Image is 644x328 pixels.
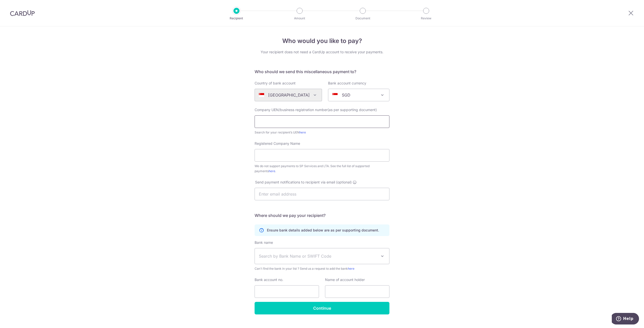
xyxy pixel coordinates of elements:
div: Search for your recipient’s UEN [255,130,389,135]
label: Bank account no. [255,277,283,282]
p: Review [408,16,445,21]
p: Ensure bank details added below are as per supporting document. [267,228,379,233]
label: Name of account holder [325,277,365,282]
span: Help [11,4,22,8]
span: Company UEN/business registration number(as per supporting document) [255,108,377,112]
span: SGD [328,89,389,101]
input: Continue [255,302,389,314]
p: Recipient [218,16,255,21]
span: Can't find the bank in your list ? Send us a request to add the bank [255,266,389,271]
div: We do not support payments to SP Services and LTA. See the full list of supported payments . [255,164,389,174]
p: Document [344,16,381,21]
span: Search by Bank Name or SWIFT Code [259,253,377,259]
h4: Who would you like to pay? [255,36,389,45]
a: here [269,169,275,173]
h5: Who should we send this miscellaneous payment to? [255,69,389,75]
p: Amount [281,16,318,21]
h5: Where should we pay your recipient? [255,212,389,218]
span: SGD [328,89,389,101]
iframe: Opens a widget where you can find more information [612,313,639,325]
label: Country of bank account [255,81,296,86]
p: SGD [342,92,350,98]
img: CardUp [10,10,35,16]
span: Registered Company Name [255,141,300,146]
label: Bank name [255,240,273,245]
input: Enter email address [255,188,389,200]
div: Your recipient does not need a CardUp account to receive your payments. [255,50,389,55]
label: Bank account currency [328,81,366,86]
a: here [299,130,306,134]
a: here [348,267,354,270]
span: Send payment notifications to recipient via email (optional) [255,180,352,185]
